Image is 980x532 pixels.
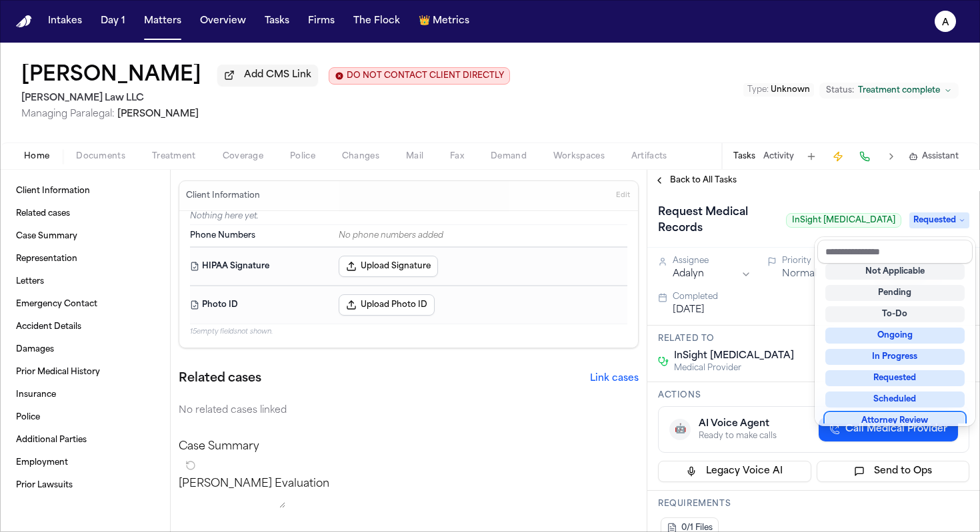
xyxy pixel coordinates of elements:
[825,306,965,322] div: To-Do
[825,285,965,301] div: Pending
[825,370,965,386] div: Requested
[825,413,965,429] div: Attorney Review
[825,328,965,344] div: Ongoing
[825,392,965,407] div: Scheduled
[825,349,965,365] div: In Progress
[909,212,969,228] span: Requested
[825,264,965,280] div: Not Applicable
